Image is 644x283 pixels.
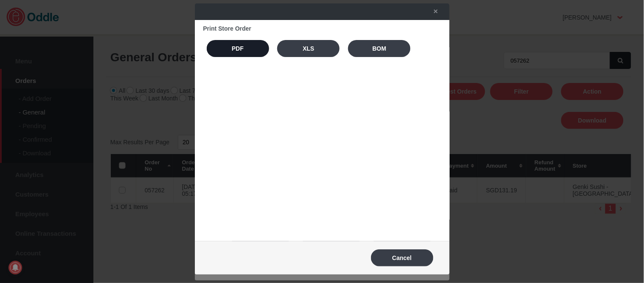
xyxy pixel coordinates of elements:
button: XLS [277,40,340,57]
button: Cancel [371,249,433,266]
button: PDF [207,40,269,57]
a: ✕ [425,4,443,19]
button: BOM [348,40,411,57]
h4: Print Store Order [203,25,441,32]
